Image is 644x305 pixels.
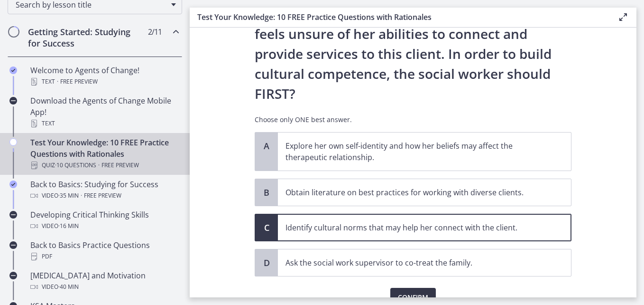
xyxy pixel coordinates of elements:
[261,222,272,233] span: C
[58,281,79,293] span: · 40 min
[30,209,178,232] div: Developing Critical Thinking Skills
[261,140,272,152] span: A
[148,26,162,38] span: 2 / 11
[30,118,178,129] div: Text
[30,251,178,262] div: PDF
[255,115,571,124] p: Choose only ONE best answer.
[30,179,178,201] div: Back to Basics: Studying for Success
[30,190,178,201] div: Video
[197,11,602,23] h3: Test Your Knowledge: 10 FREE Practice Questions with Rationales
[30,220,178,232] div: Video
[55,160,96,171] span: · 10 Questions
[101,160,139,171] span: Free preview
[57,76,58,87] span: ·
[261,257,272,268] span: D
[58,190,79,201] span: · 35 min
[30,76,178,87] div: Text
[30,270,178,293] div: [MEDICAL_DATA] and Motivation
[285,140,544,163] p: Explore her own self-identity and how her beliefs may affect the therapeutic relationship.
[9,67,17,74] i: Completed
[30,65,178,87] div: Welcome to Agents of Change!
[30,160,178,171] div: Quiz
[28,26,144,49] h2: Getting Started: Studying for Success
[285,222,544,233] p: Identify cultural norms that may help her connect with the client.
[98,160,100,171] span: ·
[30,239,178,262] div: Back to Basics Practice Questions
[58,220,79,232] span: · 16 min
[81,190,82,201] span: ·
[30,137,178,171] div: Test Your Knowledge: 10 FREE Practice Questions with Rationales
[9,181,17,188] i: Completed
[285,187,544,198] p: Obtain literature on best practices for working with diverse clients.
[84,190,121,201] span: Free preview
[30,95,178,129] div: Download the Agents of Change Mobile App!
[60,76,98,87] span: Free preview
[30,281,178,293] div: Video
[398,292,428,303] span: Confirm
[261,187,272,198] span: B
[285,257,544,268] p: Ask the social work supervisor to co-treat the family.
